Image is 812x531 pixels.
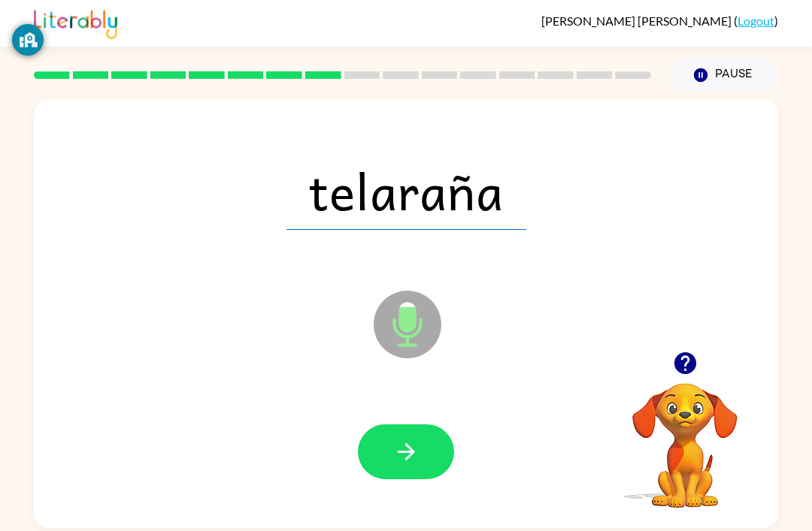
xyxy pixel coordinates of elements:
video: Your browser must support playing .mp4 files to use Literably. Please try using another browser. [610,360,760,510]
span: telaraña [286,152,526,230]
a: Logout [738,14,774,28]
button: Pause [669,58,778,92]
button: GoGuardian Privacy Information [12,24,44,56]
span: [PERSON_NAME] [PERSON_NAME] [541,14,734,28]
img: Literably [34,6,117,39]
div: ( ) [541,14,778,28]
